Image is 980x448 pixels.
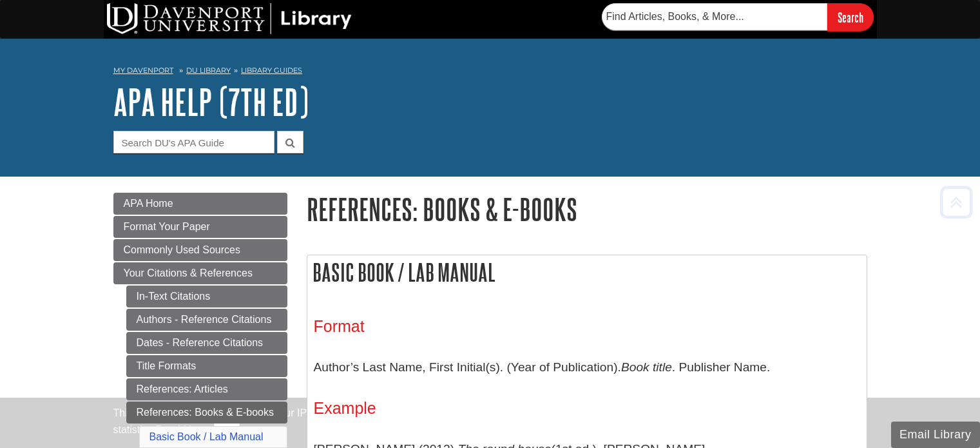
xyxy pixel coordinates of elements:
h3: Format [314,317,860,336]
a: Title Formats [126,355,287,377]
i: Book title [621,360,672,374]
h2: Basic Book / Lab Manual [307,255,867,289]
a: APA Home [113,193,287,215]
a: My Davenport [113,65,173,76]
span: Format Your Paper [124,221,210,232]
a: Library Guides [241,66,302,75]
a: Format Your Paper [113,216,287,238]
span: Your Citations & References [124,268,253,278]
span: Commonly Used Sources [124,244,240,255]
a: Your Citations & References [113,262,287,284]
h1: References: Books & E-books [307,193,867,226]
nav: breadcrumb [113,62,867,83]
a: APA Help (7th Ed) [113,82,309,122]
p: Author’s Last Name, First Initial(s). (Year of Publication). . Publisher Name. [314,349,860,386]
button: Email Library [891,422,980,448]
a: References: Articles [126,378,287,400]
a: Dates - Reference Citations [126,332,287,354]
a: DU Library [186,66,231,75]
h3: Example [314,399,860,418]
a: Basic Book / Lab Manual [149,431,264,442]
img: DU Library [107,3,352,34]
input: Search DU's APA Guide [113,131,274,153]
a: Back to Top [936,193,977,211]
a: Authors - Reference Citations [126,309,287,331]
input: Find Articles, Books, & More... [602,3,827,30]
a: Commonly Used Sources [113,239,287,261]
a: In-Text Citations [126,286,287,307]
input: Search [827,3,874,31]
a: References: Books & E-books [126,402,287,424]
span: APA Home [124,198,173,209]
form: Searches DU Library's articles, books, and more [602,3,874,31]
